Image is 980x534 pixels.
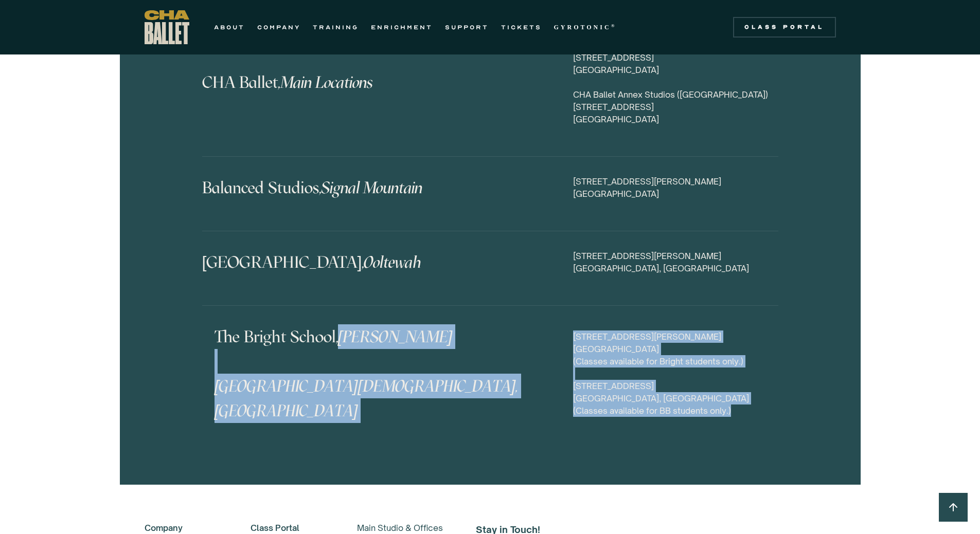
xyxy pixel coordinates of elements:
[321,178,422,197] em: Signal Mountain
[364,252,421,272] em: Ooltewah
[145,10,189,44] a: home
[251,522,329,534] a: Class Portal
[739,23,830,31] div: Class Portal
[202,70,561,95] h4: CHA Ballet,
[215,327,519,420] em: [PERSON_NAME] [GEOGRAPHIC_DATA][DEMOGRAPHIC_DATA], [GEOGRAPHIC_DATA]
[445,21,489,33] a: SUPPORT
[554,24,611,31] strong: GYROTONIC
[554,21,617,33] a: GYROTONIC®
[573,175,778,200] div: [STREET_ADDRESS][PERSON_NAME] [GEOGRAPHIC_DATA]
[257,21,300,33] a: COMPANY
[501,21,542,33] a: TICKETS
[573,330,778,417] div: [STREET_ADDRESS][PERSON_NAME] [GEOGRAPHIC_DATA] (Classes available for Bright students only.) [ST...
[214,21,245,33] a: ABOUT
[733,17,836,38] a: Class Portal
[202,250,561,274] h4: [GEOGRAPHIC_DATA],
[215,324,573,423] h4: The Bright School,
[573,39,778,125] div: CHA Ballet Main Studios & Offices [STREET_ADDRESS] [GEOGRAPHIC_DATA] CHA Ballet Annex Studios ([G...
[573,250,778,274] div: [STREET_ADDRESS][PERSON_NAME] [GEOGRAPHIC_DATA], [GEOGRAPHIC_DATA]
[202,175,561,200] h4: Balanced Studios,
[371,21,433,33] a: ENRICHMENT
[280,72,373,92] em: Main Locations
[145,522,223,534] a: Company
[611,23,617,28] sup: ®
[313,21,359,33] a: TRAINING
